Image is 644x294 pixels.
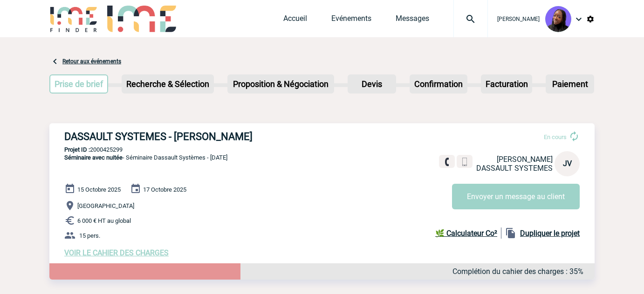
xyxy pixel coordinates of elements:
span: [PERSON_NAME] [497,16,540,22]
span: DASSAULT SYSTEMES [476,164,553,173]
b: 🌿 Calculateur Co² [435,229,497,238]
h3: DASSAULT SYSTEMES - [PERSON_NAME] [64,131,344,142]
b: Projet ID : [64,146,90,153]
p: Prise de brief [50,75,107,93]
img: fixe.png [443,158,451,166]
p: Recherche & Sélection [123,75,213,93]
img: portable.png [460,158,469,166]
a: 🌿 Calculateur Co² [435,227,501,239]
img: file_copy-black-24dp.png [505,227,516,239]
a: VOIR LE CAHIER DES CHARGES [64,248,169,257]
img: IME-Finder [49,6,98,32]
p: Proposition & Négociation [228,75,333,93]
span: En cours [544,134,567,140]
span: 6 000 € HT au global [77,217,131,224]
span: [GEOGRAPHIC_DATA] [77,202,134,209]
p: Facturation [482,75,532,93]
p: Confirmation [411,75,466,93]
p: Devis [349,75,395,93]
img: 131349-0.png [545,6,571,32]
a: Messages [396,14,429,27]
b: Dupliquer le projet [520,229,580,238]
p: 2000425299 [49,146,595,153]
a: Evénements [331,14,371,27]
span: [PERSON_NAME] [497,155,553,164]
span: 15 pers. [79,232,100,239]
span: JV [563,159,572,168]
span: 17 Octobre 2025 [143,186,186,193]
span: 15 Octobre 2025 [77,186,121,193]
a: Retour aux événements [62,58,121,65]
span: Séminaire avec nuitée [64,154,123,161]
a: Accueil [283,14,307,27]
button: Envoyer un message au client [452,184,580,209]
span: - Séminaire Dassault Systèmes - [DATE] [64,154,227,161]
p: Paiement [547,75,593,93]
